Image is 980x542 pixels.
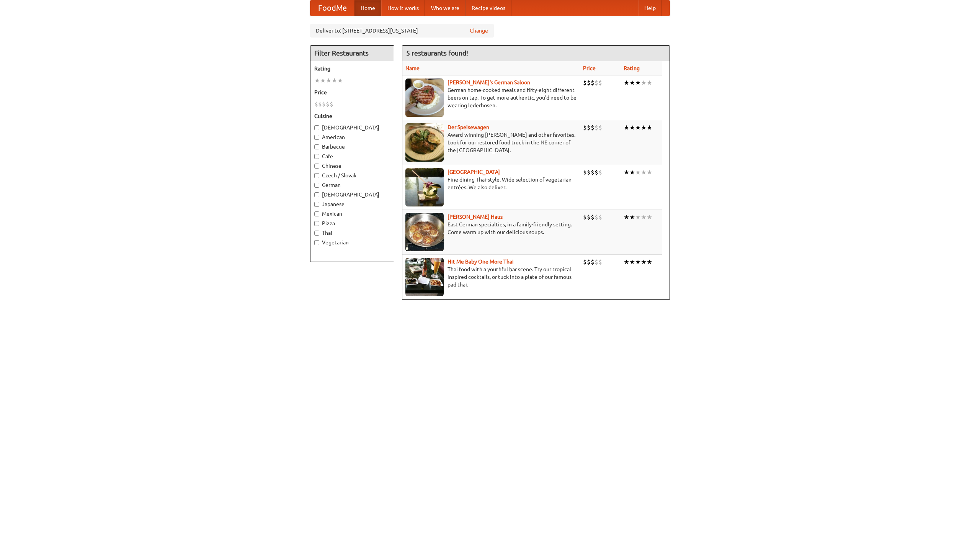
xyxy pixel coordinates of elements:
li: ★ [332,76,337,85]
h5: Cuisine [314,112,390,120]
label: German [314,181,390,189]
li: $ [595,258,598,266]
li: $ [587,79,591,87]
a: [GEOGRAPHIC_DATA] [448,169,500,175]
li: $ [595,213,598,221]
li: ★ [635,79,641,87]
input: German [314,183,319,188]
li: ★ [629,123,635,132]
label: Japanese [314,200,390,208]
li: $ [587,213,591,221]
li: $ [591,79,595,87]
li: $ [598,258,602,266]
li: $ [598,123,602,132]
li: ★ [647,258,652,266]
a: How it works [381,0,425,16]
li: ★ [629,168,635,177]
a: FoodMe [310,0,354,16]
li: ★ [337,76,343,85]
input: Pizza [314,221,319,226]
a: Help [638,0,662,16]
a: Hit Me Baby One More Thai [448,259,514,265]
a: Rating [624,65,640,71]
li: $ [583,258,587,266]
li: $ [318,100,322,108]
li: $ [583,123,587,132]
li: $ [326,100,330,108]
input: Vegetarian [314,240,319,245]
label: American [314,133,390,141]
div: Deliver to: [STREET_ADDRESS][US_STATE] [310,24,494,38]
p: East German specialties, in a family-friendly setting. Come warm up with our delicious soups. [405,221,577,236]
li: $ [595,123,598,132]
li: ★ [624,258,629,266]
li: ★ [314,76,320,85]
li: ★ [624,168,629,177]
li: $ [587,123,591,132]
a: Name [405,65,420,71]
label: Chinese [314,162,390,170]
img: kohlhaus.jpg [405,213,444,251]
li: $ [583,79,587,87]
h4: Filter Restaurants [310,46,394,61]
img: esthers.jpg [405,79,444,117]
a: Recipe videos [465,0,511,16]
li: $ [595,168,598,177]
li: $ [598,79,602,87]
a: Der Speisewagen [448,124,489,130]
input: Barbecue [314,144,319,149]
li: $ [598,213,602,221]
li: $ [598,168,602,177]
h5: Rating [314,65,390,72]
input: [DEMOGRAPHIC_DATA] [314,192,319,197]
label: [DEMOGRAPHIC_DATA] [314,124,390,131]
li: ★ [320,76,326,85]
a: Home [354,0,381,16]
label: Pizza [314,219,390,227]
li: ★ [624,213,629,221]
li: $ [330,100,333,108]
li: ★ [641,168,647,177]
a: [PERSON_NAME]'s German Saloon [448,79,530,85]
li: ★ [635,258,641,266]
li: $ [583,168,587,177]
input: Chinese [314,164,319,169]
a: Who we are [425,0,465,16]
img: babythai.jpg [405,258,444,296]
img: speisewagen.jpg [405,123,444,162]
label: [DEMOGRAPHIC_DATA] [314,191,390,198]
li: $ [583,213,587,221]
li: ★ [641,213,647,221]
label: Czech / Slovak [314,172,390,179]
li: $ [314,100,318,108]
input: [DEMOGRAPHIC_DATA] [314,125,319,130]
li: $ [591,123,595,132]
li: ★ [635,123,641,132]
li: ★ [647,168,652,177]
input: Thai [314,231,319,236]
p: German home-cooked meals and fifty-eight different beers on tap. To get more authentic, you'd nee... [405,86,577,109]
li: ★ [641,123,647,132]
li: $ [322,100,326,108]
li: ★ [635,213,641,221]
label: Barbecue [314,143,390,151]
a: Change [470,27,488,34]
p: Thai food with a youthful bar scene. Try our tropical inspired cocktails, or tuck into a plate of... [405,265,577,288]
li: ★ [629,213,635,221]
li: ★ [624,123,629,132]
li: $ [595,79,598,87]
li: ★ [641,258,647,266]
label: Cafe [314,152,390,160]
input: Czech / Slovak [314,173,319,178]
li: $ [591,213,595,221]
li: $ [587,258,591,266]
p: Award-winning [PERSON_NAME] and other favorites. Look for our restored food truck in the NE corne... [405,131,577,154]
li: $ [587,168,591,177]
b: [PERSON_NAME] Haus [448,214,503,220]
a: Price [583,65,596,71]
li: ★ [647,123,652,132]
h5: Price [314,88,390,96]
